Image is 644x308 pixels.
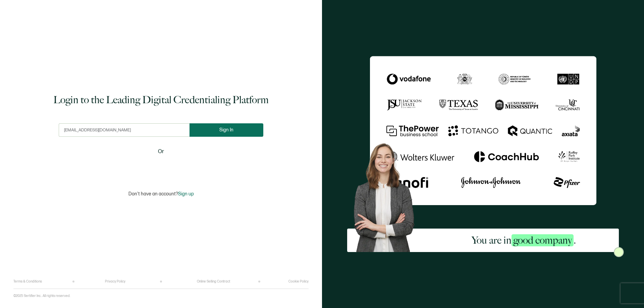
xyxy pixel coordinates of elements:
[370,56,596,205] img: Sertifier Login - You are in <span class="strong-h">good company</span>.
[347,138,429,252] img: Sertifier Login - You are in <span class="strong-h">good company</span>. Hero
[288,280,309,284] a: Cookie Policy
[472,234,576,247] h2: You are in .
[13,294,70,298] p: ©2025 Sertifier Inc.. All rights reserved.
[128,191,194,197] p: Don't have an account?
[178,191,194,197] span: Sign up
[512,234,574,246] span: good company
[105,280,125,284] a: Privacy Policy
[190,123,263,137] button: Sign In
[158,147,164,156] span: Or
[59,123,190,137] input: Enter your work email address
[13,280,42,284] a: Terms & Conditions
[197,280,230,284] a: Online Selling Contract
[53,93,269,107] h1: Login to the Leading Digital Credentialing Platform
[119,160,203,175] iframe: Sign in with Google Button
[219,127,233,132] span: Sign In
[614,247,624,257] img: Sertifier Login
